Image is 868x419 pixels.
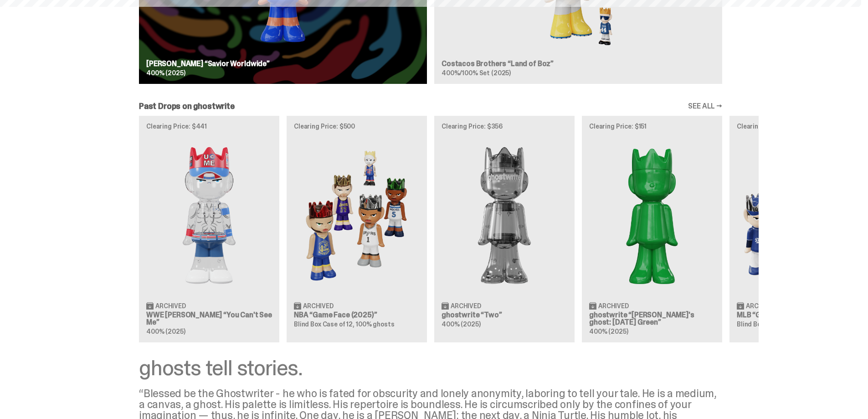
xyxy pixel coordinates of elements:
[582,116,722,342] a: Clearing Price: $151 Schrödinger's ghost: Sunday Green Archived
[294,320,394,328] span: Blind Box Case of 12, 100% ghosts
[746,303,776,309] span: Archived
[737,137,863,294] img: Game Face (2025)
[287,116,427,342] a: Clearing Price: $500 Game Face (2025) Archived
[737,320,837,328] span: Blind Box Case of 12, 100% ghosts
[589,327,628,336] span: 400% (2025)
[146,327,185,336] span: 400% (2025)
[146,311,272,326] h3: WWE [PERSON_NAME] “You Can't See Me”
[139,102,235,110] h2: Past Drops on ghostwrite
[139,357,722,379] div: ghosts tell stories.
[442,320,480,328] span: 400% (2025)
[451,303,481,309] span: Archived
[155,303,186,309] span: Archived
[434,116,575,342] a: Clearing Price: $356 Two Archived
[303,303,334,309] span: Archived
[146,60,420,67] h3: [PERSON_NAME] “Savior Worldwide”
[598,303,629,309] span: Archived
[294,311,420,319] h3: NBA “Game Face (2025)”
[442,69,511,77] span: 400%/100% Set (2025)
[688,103,722,110] a: SEE ALL →
[442,137,567,294] img: Two
[294,123,420,129] p: Clearing Price: $500
[589,137,715,294] img: Schrödinger's ghost: Sunday Green
[737,311,863,319] h3: MLB “Game Face (2025)”
[146,69,185,77] span: 400% (2025)
[442,60,715,67] h3: Costacos Brothers “Land of Boz”
[139,116,279,342] a: Clearing Price: $441 You Can't See Me Archived
[589,123,715,129] p: Clearing Price: $151
[146,137,272,294] img: You Can't See Me
[442,123,567,129] p: Clearing Price: $356
[737,123,863,129] p: Clearing Price: $425
[589,311,715,326] h3: ghostwrite “[PERSON_NAME]'s ghost: [DATE] Green”
[294,137,420,294] img: Game Face (2025)
[146,123,272,129] p: Clearing Price: $441
[442,311,567,319] h3: ghostwrite “Two”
